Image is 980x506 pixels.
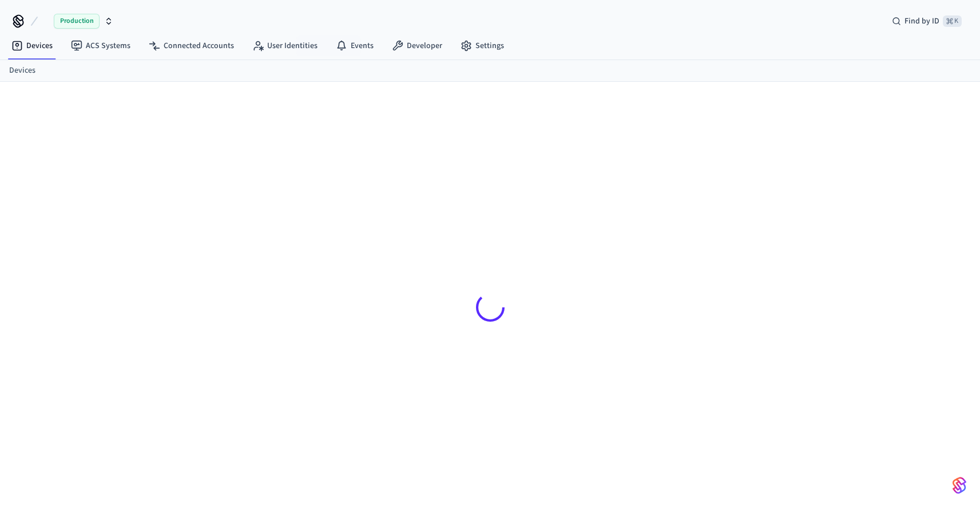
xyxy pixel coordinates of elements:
img: SeamLogoGradient.69752ec5.svg [953,476,966,495]
a: Devices [2,35,62,56]
a: Settings [451,35,513,56]
div: Find by ID⌘ K [883,11,971,31]
a: Events [327,35,383,56]
span: Production [54,14,100,29]
a: Developer [383,35,451,56]
a: Connected Accounts [140,35,243,56]
a: Devices [9,65,35,77]
span: Find by ID [904,15,939,27]
span: ⌘ K [943,15,962,27]
a: ACS Systems [62,35,140,56]
a: User Identities [243,35,327,56]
